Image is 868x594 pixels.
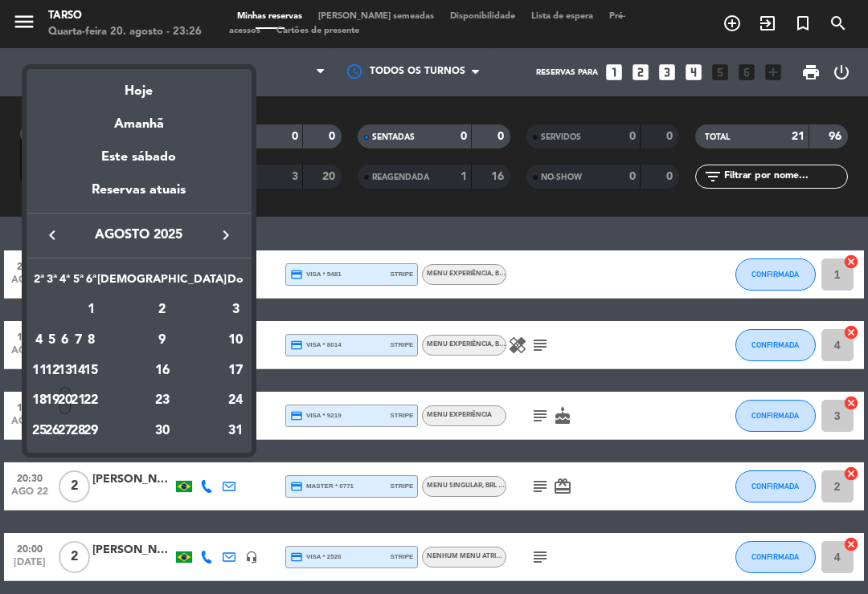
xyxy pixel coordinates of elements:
[43,226,62,245] i: keyboard_arrow_left
[27,180,252,213] div: Reservas atuais
[27,102,252,135] div: Amanhã
[227,325,244,356] td: 10 de agosto de 2025
[33,271,46,295] th: Segunda-feira
[46,271,59,295] th: Terça-feira
[211,225,240,246] button: keyboard_arrow_right
[59,271,72,295] th: Quarta-feira
[85,357,97,384] div: 15
[72,385,84,416] td: 21 de agosto de 2025
[72,417,84,445] div: 28
[59,417,72,445] div: 27
[33,387,45,414] div: 18
[85,417,97,445] div: 29
[47,387,59,414] div: 19
[84,385,97,416] td: 22 de agosto de 2025
[59,357,72,384] div: 13
[84,271,97,295] th: Sexta-feira
[72,357,84,384] div: 14
[47,327,59,354] div: 5
[59,385,72,416] td: 20 de agosto de 2025
[97,385,227,416] td: 23 de agosto de 2025
[33,385,46,416] td: 18 de agosto de 2025
[33,325,46,356] td: 4 de agosto de 2025
[97,416,227,446] td: 30 de agosto de 2025
[46,385,59,416] td: 19 de agosto de 2025
[33,357,45,384] div: 11
[227,356,244,386] td: 17 de agosto de 2025
[227,385,244,416] td: 24 de agosto de 2025
[33,295,85,325] td: AGO
[97,295,227,325] td: 2 de agosto de 2025
[104,417,220,445] div: 30
[72,327,84,354] div: 7
[59,387,72,414] div: 20
[97,325,227,356] td: 9 de agosto de 2025
[59,356,72,386] td: 13 de agosto de 2025
[227,387,244,414] div: 24
[104,296,220,323] div: 2
[227,416,244,446] td: 31 de agosto de 2025
[227,271,244,295] th: Domingo
[46,416,59,446] td: 26 de agosto de 2025
[72,271,84,295] th: Quinta-feira
[59,325,72,356] td: 6 de agosto de 2025
[46,356,59,386] td: 12 de agosto de 2025
[33,416,46,446] td: 25 de agosto de 2025
[33,417,45,445] div: 25
[216,226,235,245] i: keyboard_arrow_right
[84,295,97,325] td: 1 de agosto de 2025
[85,387,97,414] div: 22
[85,296,97,323] div: 1
[27,69,252,102] div: Hoje
[47,417,59,445] div: 26
[72,416,84,446] td: 28 de agosto de 2025
[27,135,252,180] div: Este sábado
[84,356,97,386] td: 15 de agosto de 2025
[46,325,59,356] td: 5 de agosto de 2025
[67,225,211,246] span: agosto 2025
[227,417,244,445] div: 31
[72,325,84,356] td: 7 de agosto de 2025
[227,327,244,354] div: 10
[227,357,244,384] div: 17
[97,271,227,295] th: Sábado
[104,327,220,354] div: 9
[72,387,84,414] div: 21
[33,356,46,386] td: 11 de agosto de 2025
[227,295,244,325] td: 3 de agosto de 2025
[85,327,97,354] div: 8
[84,325,97,356] td: 8 de agosto de 2025
[33,327,45,354] div: 4
[59,416,72,446] td: 27 de agosto de 2025
[104,387,220,414] div: 23
[104,357,220,384] div: 16
[72,356,84,386] td: 14 de agosto de 2025
[59,327,72,354] div: 6
[47,357,59,384] div: 12
[227,296,244,323] div: 3
[38,225,67,246] button: keyboard_arrow_left
[84,416,97,446] td: 29 de agosto de 2025
[97,356,227,386] td: 16 de agosto de 2025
